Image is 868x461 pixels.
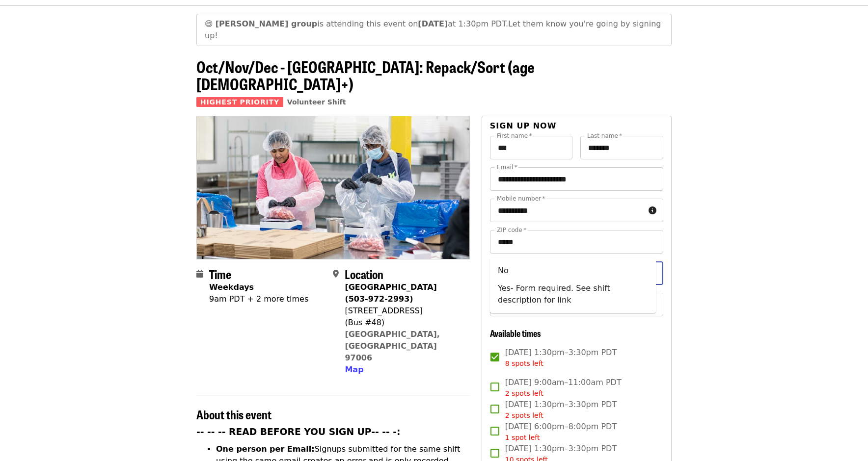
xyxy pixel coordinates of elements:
span: Location [345,265,383,282]
span: 8 spots left [505,359,543,367]
label: Mobile number [497,196,545,202]
span: 2 spots left [505,411,543,419]
strong: [DATE] [418,19,448,28]
label: Last name [587,133,622,139]
strong: Weekdays [209,282,254,292]
span: Map [345,365,363,374]
label: ZIP code [497,227,526,233]
strong: [PERSON_NAME] group [216,19,318,28]
span: is attending this event on at 1:30pm PDT. [216,19,508,28]
span: grinning face emoji [205,19,213,28]
input: Mobile number [490,199,645,222]
button: Map [345,364,363,376]
span: Highest Priority [196,97,283,107]
i: calendar icon [196,269,203,279]
span: Oct/Nov/Dec - [GEOGRAPHIC_DATA]: Repack/Sort (age [DEMOGRAPHIC_DATA]+) [196,55,535,95]
span: [DATE] 1:30pm–3:30pm PDT [505,399,617,421]
div: (Bus #48) [345,317,461,329]
div: 9am PDT + 2 more times [209,293,308,305]
a: Volunteer Shift [287,98,346,106]
span: About this event [196,406,271,423]
strong: One person per Email: [216,444,315,454]
input: Email [490,167,663,191]
label: Email [497,164,517,170]
div: [STREET_ADDRESS] [345,305,461,317]
span: 1 spot left [505,434,540,441]
label: First name [497,133,532,139]
span: Sign up now [490,121,557,130]
i: map-marker-alt icon [333,269,339,279]
span: 2 spots left [505,389,543,397]
input: ZIP code [490,230,663,254]
img: Oct/Nov/Dec - Beaverton: Repack/Sort (age 10+) organized by Oregon Food Bank [197,116,469,258]
li: Yes- Form required. See shift description for link [490,280,656,309]
span: [DATE] 6:00pm–8:00pm PDT [505,421,617,443]
input: Last name [580,136,663,159]
a: [GEOGRAPHIC_DATA], [GEOGRAPHIC_DATA] 97006 [345,330,440,362]
span: [DATE] 9:00am–11:00am PDT [505,377,622,399]
span: [DATE] 1:30pm–3:30pm PDT [505,347,617,369]
input: First name [490,136,573,159]
span: Available times [490,327,541,339]
strong: -- -- -- READ BEFORE YOU SIGN UP-- -- -: [196,427,401,437]
li: No [490,262,656,280]
span: Time [209,265,231,282]
strong: [GEOGRAPHIC_DATA] (503-972-2993) [345,282,436,304]
i: circle-info icon [649,206,656,215]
